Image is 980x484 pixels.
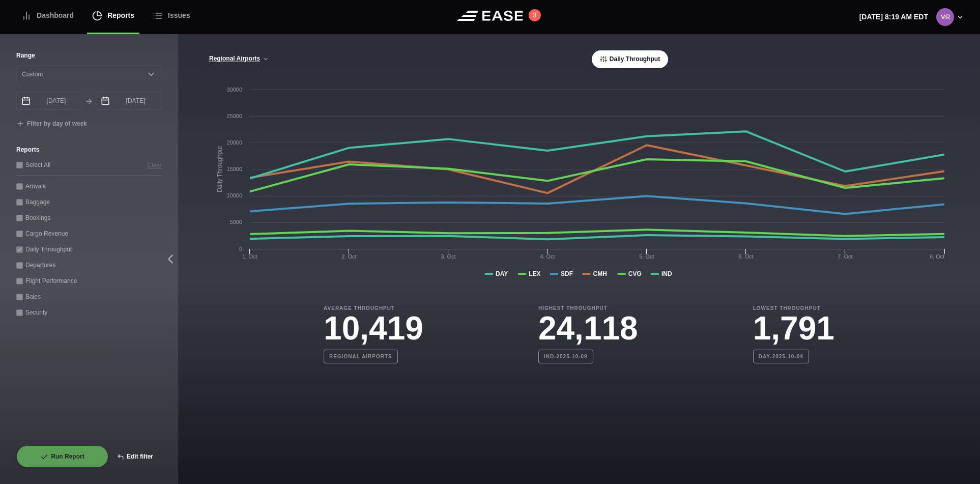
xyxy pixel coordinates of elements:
[661,270,672,277] tspan: IND
[538,304,638,312] b: Highest Throughput
[753,312,834,345] h3: 1,791
[838,253,852,260] tspan: 7. Oct
[538,350,593,363] b: IND-2025-10-09
[859,12,928,22] p: [DATE] 8:19 AM EDT
[16,51,162,60] label: Range
[108,445,162,468] button: Edit filter
[592,50,668,68] button: Daily Throughput
[209,55,269,63] button: Regional Airports
[593,270,607,277] tspan: CMH
[324,304,423,312] b: Average Throughput
[753,350,809,363] b: DAY-2025-10-04
[753,304,834,312] b: Lowest Throughput
[496,270,508,277] tspan: DAY
[226,139,242,146] text: 20000
[226,166,242,172] text: 15000
[242,253,257,260] tspan: 1. Oct
[216,146,223,192] tspan: Daily Throughput
[936,8,954,26] img: 0b2ed616698f39eb9cebe474ea602d52
[324,350,398,363] b: Regional Airports
[147,160,162,170] button: Clear
[529,270,540,277] tspan: LEX
[324,312,423,345] h3: 10,419
[226,192,242,198] text: 10000
[341,253,356,260] tspan: 2. Oct
[628,270,642,277] tspan: CVG
[930,253,944,260] tspan: 8. Oct
[230,219,242,225] text: 5000
[441,253,455,260] tspan: 3. Oct
[639,253,654,260] tspan: 5. Oct
[538,312,638,345] h3: 24,118
[16,120,87,128] button: Filter by day of week
[16,145,162,154] label: Reports
[529,9,541,21] button: 3
[226,113,242,119] text: 25000
[96,92,162,110] input: mm/dd/yyyy
[226,87,242,93] text: 30000
[239,246,242,252] text: 0
[16,92,82,110] input: mm/dd/yyyy
[540,253,555,260] tspan: 4. Oct
[561,270,573,277] tspan: SDF
[738,253,753,260] tspan: 6. Oct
